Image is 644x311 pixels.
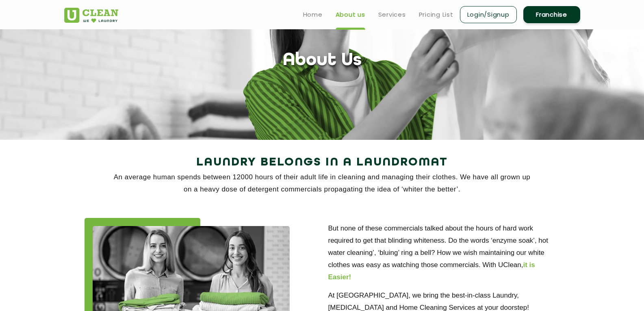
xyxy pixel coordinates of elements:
[419,10,453,20] a: Pricing List
[328,222,560,283] p: But none of these commercials talked about the hours of hard work required to get that blinding w...
[328,261,535,281] b: it is Easier!
[64,153,580,172] h2: Laundry Belongs in a Laundromat
[336,10,365,20] a: About us
[460,6,517,23] a: Login/Signup
[303,10,323,20] a: Home
[378,10,406,20] a: Services
[64,8,118,23] img: UClean Laundry and Dry Cleaning
[283,50,362,71] h1: About Us
[64,171,580,196] p: An average human spends between 12000 hours of their adult life in cleaning and managing their cl...
[523,6,580,23] a: Franchise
